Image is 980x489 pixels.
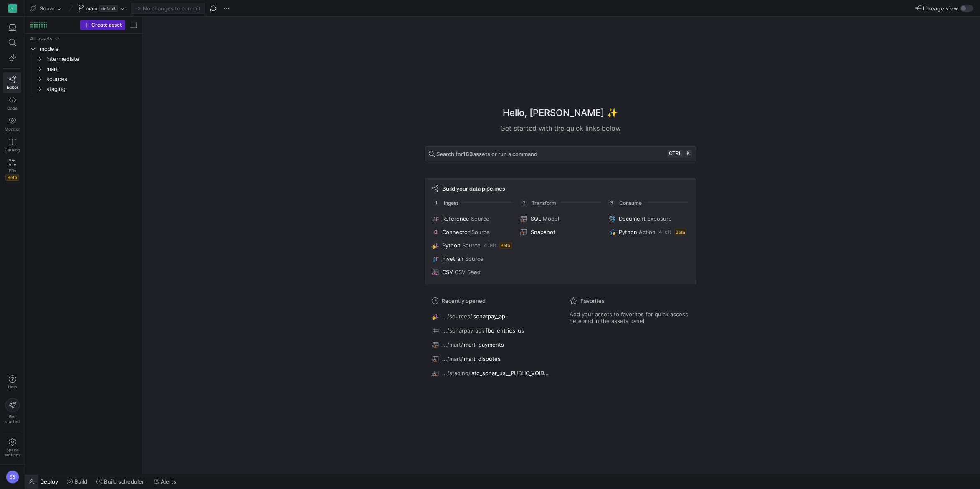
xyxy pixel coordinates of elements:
[486,327,524,334] span: fbo_entries_us
[74,478,87,485] span: Build
[667,150,684,158] kbd: ctrl
[425,123,696,133] div: Get started with the quick links below
[430,254,514,264] button: FivetranSource
[607,227,690,237] button: PythonAction4 leftBeta
[442,355,463,362] span: .../mart/
[28,84,139,94] div: Press SPACE to select this row.
[647,215,672,222] span: Exposure
[28,3,64,14] button: Sonar
[619,229,637,235] span: Python
[5,414,20,424] span: Get started
[484,242,496,248] span: 4 left
[430,267,514,277] button: CSVCSV Seed
[519,227,602,237] button: Snapshot
[28,64,139,74] div: Press SPACE to select this row.
[28,44,139,54] div: Press SPACE to select this row.
[28,54,139,64] div: Press SPACE to select this row.
[519,214,602,224] button: SQLModel
[91,22,122,28] span: Create asset
[93,474,148,489] button: Build scheduler
[3,434,21,461] a: Spacesettings
[639,229,656,235] span: Action
[503,106,618,120] h1: Hello, [PERSON_NAME] ✨
[3,135,21,156] a: Catalog
[436,151,537,157] span: Search for assets or run a command
[464,341,504,348] span: mart_payments
[684,150,692,158] kbd: k
[5,126,20,131] span: Monitor
[674,229,686,235] span: Beta
[3,114,21,135] a: Monitor
[46,84,137,94] span: staging
[63,474,91,489] button: Build
[462,242,481,249] span: Source
[473,313,506,320] span: sonarpay_api
[425,146,696,161] button: Search for163assets or run a commandctrlk
[471,215,489,222] span: Source
[3,468,21,486] button: SB
[442,229,470,235] span: Connector
[86,5,98,12] span: main
[442,269,453,275] span: CSV
[607,214,690,224] button: DocumentExposure
[46,64,137,74] span: mart
[46,74,137,84] span: sources
[5,174,19,181] span: Beta
[442,341,463,348] span: .../mart/
[442,370,471,376] span: .../staging/
[149,474,180,489] button: Alerts
[430,339,553,350] button: .../mart/mart_payments
[40,5,55,12] span: Sonar
[471,370,551,376] span: stg_sonar_us__PUBLIC_VOIDED_PAYMENTS
[3,1,21,15] a: S
[542,215,559,222] span: Model
[923,5,958,12] span: Lineage view
[442,185,505,192] span: Build your data pipelines
[430,353,553,364] button: .../mart/mart_disputes
[3,371,21,393] button: Help
[5,447,20,457] span: Space settings
[8,4,17,13] div: S
[442,242,461,249] span: Python
[7,106,18,111] span: Code
[3,93,21,114] a: Code
[5,147,20,152] span: Catalog
[455,269,481,275] span: CSV Seed
[570,311,689,324] span: Add your assets to favorites for quick access here and in the assets panel
[430,325,553,336] button: .../sonarpay_api/fbo_entries_us
[619,215,646,222] span: Document
[46,54,137,64] span: intermediate
[530,215,541,222] span: SQL
[3,72,21,93] a: Editor
[499,242,512,249] span: Beta
[442,215,469,222] span: Reference
[442,255,463,262] span: Fivetran
[104,478,144,485] span: Build scheduler
[3,395,21,427] button: Getstarted
[76,3,127,14] button: maindefault
[40,478,58,485] span: Deploy
[99,5,118,12] span: default
[580,297,605,304] span: Favorites
[471,229,490,235] span: Source
[659,229,671,235] span: 4 left
[442,313,472,320] span: .../sources/
[430,311,553,322] button: .../sources/sonarpay_api
[430,240,514,250] button: PythonSource4 leftBeta
[530,229,555,235] span: Snapshot
[9,168,16,173] span: PRs
[3,156,21,184] a: PRsBeta
[430,368,553,378] button: .../staging/stg_sonar_us__PUBLIC_VOIDED_PAYMENTS
[430,214,514,224] button: ReferenceSource
[465,255,484,262] span: Source
[464,355,501,362] span: mart_disputes
[6,470,19,484] div: SB
[7,85,18,90] span: Editor
[40,44,137,54] span: models
[161,478,176,485] span: Alerts
[30,36,52,42] div: All assets
[442,297,486,304] span: Recently opened
[442,327,485,334] span: .../sonarpay_api/
[80,20,125,30] button: Create asset
[7,384,18,389] span: Help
